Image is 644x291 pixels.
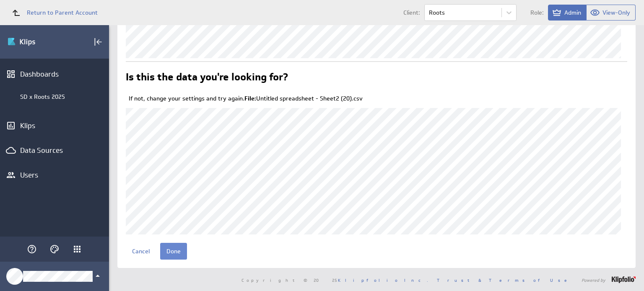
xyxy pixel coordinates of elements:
div: Roots [429,10,445,15]
button: View as View-Only [587,5,636,21]
div: SD x Roots 2025 [20,93,105,100]
div: Dashboards [20,70,89,79]
div: Help [25,242,39,256]
span: View-Only [602,9,630,16]
a: Return to Parent Account [7,3,98,22]
img: logo-footer.png [612,276,636,283]
a: Klipfolio Inc. [338,277,428,283]
p: If not, change your settings and try again. Untitled spreadsheet - Sheet2 (20).csv [129,95,627,103]
div: Themes [47,242,62,256]
img: Klipfolio klips logo [7,35,66,49]
div: Users [20,170,89,180]
div: Data Sources [20,146,89,155]
span: Admin [564,9,581,16]
span: Copyright © 2025 [241,278,428,282]
h2: Is this the data you're looking for? [126,72,288,85]
div: Klips [20,121,89,130]
div: Klipfolio Apps [72,244,82,254]
div: Klipfolio Apps [70,242,84,256]
button: View as Admin [548,5,587,21]
span: Powered by [582,278,605,282]
input: Done [160,243,187,260]
span: Client: [403,10,420,15]
a: Cancel [126,243,156,260]
a: Trust & Terms of Use [437,277,573,283]
span: Role: [530,10,544,15]
span: File: [244,95,256,102]
svg: Themes [49,244,60,254]
div: Collapse [91,35,105,49]
div: Go to Dashboards [7,35,66,49]
span: Return to Parent Account [27,10,98,15]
